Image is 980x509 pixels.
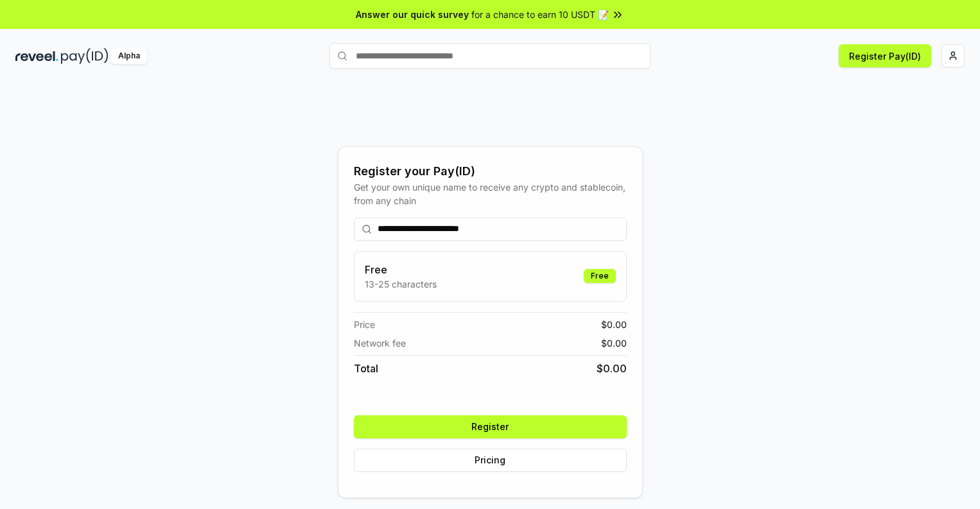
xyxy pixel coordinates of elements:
[584,269,616,283] div: Free
[354,449,627,472] button: Pricing
[471,8,609,21] span: for a chance to earn 10 USDT 📝
[601,318,627,331] span: $ 0.00
[354,336,406,350] span: Network fee
[839,44,931,67] button: Register Pay(ID)
[365,277,437,291] p: 13-25 characters
[354,361,378,376] span: Total
[61,48,109,64] img: pay_id
[354,415,627,438] button: Register
[354,318,375,331] span: Price
[15,48,58,64] img: reveel_dark
[354,180,627,207] div: Get your own unique name to receive any crypto and stablecoin, from any chain
[365,262,437,277] h3: Free
[111,48,147,64] div: Alpha
[356,8,469,21] span: Answer our quick survey
[601,336,627,350] span: $ 0.00
[597,361,627,376] span: $ 0.00
[354,162,627,180] div: Register your Pay(ID)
